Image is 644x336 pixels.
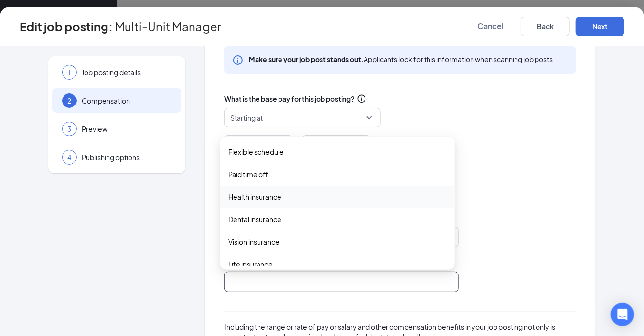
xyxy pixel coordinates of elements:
[82,152,172,162] span: Publishing options
[228,259,273,270] span: Life insurance
[67,96,71,105] span: 2
[308,136,335,154] span: per year
[521,17,570,36] button: Back
[67,124,71,134] span: 3
[232,54,244,66] svg: Info
[357,94,366,104] svg: Info
[466,17,515,36] button: Cancel
[576,17,624,36] button: Next
[115,21,221,31] span: Multi-Unit Manager
[228,169,268,180] span: Paid time off
[67,67,71,77] span: 1
[249,54,555,64] div: Applicants look for this information when scanning job posts.
[82,67,172,77] span: Job posting details
[228,191,281,202] span: Health insurance
[228,214,281,225] span: Dental insurance
[230,108,263,127] span: Starting at
[82,96,172,105] span: Compensation
[20,18,113,35] h3: Edit job posting:
[82,124,172,134] span: Preview
[228,147,284,157] span: Flexible schedule
[224,93,355,104] span: What is the base pay for this job posting?
[249,55,364,63] b: Make sure your job post stands out.
[67,152,71,162] span: 4
[611,303,634,326] div: Open Intercom Messenger
[477,21,504,31] span: Cancel
[228,236,279,247] span: Vision insurance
